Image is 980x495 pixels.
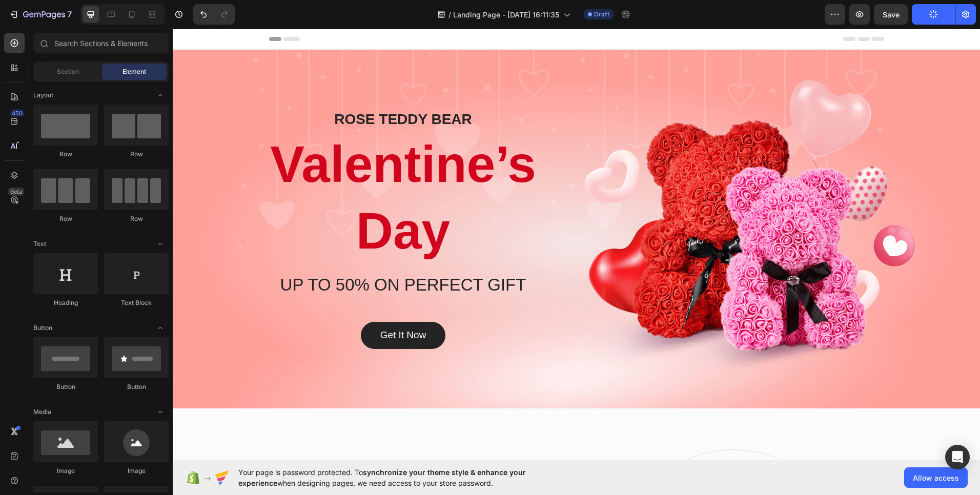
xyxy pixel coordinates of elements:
[4,4,76,25] button: 7
[8,188,25,196] div: Beta
[238,467,566,488] span: Your page is password protected. To when designing pages, we need access to your store password.
[883,10,900,19] span: Save
[33,214,98,223] div: Row
[152,236,169,252] span: Toggle open
[33,382,98,391] div: Button
[188,293,273,320] a: Get It Now
[104,298,169,307] div: Text Block
[173,29,980,460] iframe: Design area
[33,323,52,333] span: Button
[33,91,53,100] span: Layout
[104,382,169,391] div: Button
[904,467,968,488] button: Allow access
[10,109,25,117] div: 450
[33,407,51,417] span: Media
[104,150,169,159] div: Row
[33,33,169,53] input: Search Sections & Elements
[453,9,559,20] span: Landing Page - [DATE] 16:11:35
[874,4,908,25] button: Save
[448,9,451,20] span: /
[913,472,959,483] span: Allow access
[33,150,98,159] div: Row
[193,4,235,25] div: Undo/Redo
[67,8,72,20] p: 7
[238,468,526,487] span: synchronize your theme style & enhance your experience
[152,320,169,336] span: Toggle open
[122,67,146,76] span: Element
[33,298,98,307] div: Heading
[152,404,169,420] span: Toggle open
[104,214,169,223] div: Row
[33,239,46,249] span: Text
[152,87,169,104] span: Toggle open
[104,466,169,476] div: Image
[945,445,970,469] div: Open Intercom Messenger
[594,10,609,19] span: Draft
[57,67,79,76] span: Section
[412,51,742,350] img: Alt Image
[33,466,98,476] div: Image
[208,300,254,313] div: Get It Now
